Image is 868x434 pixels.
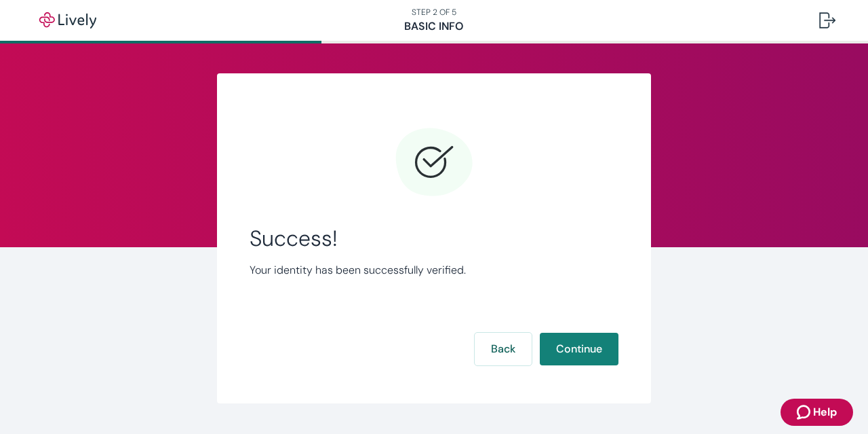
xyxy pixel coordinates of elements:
p: Your identity has been successfully verified. [250,262,618,278]
button: Back [475,333,532,365]
svg: Checkmark icon [393,122,475,204]
button: Continue [540,333,618,365]
span: Success! [250,225,618,251]
button: Zendesk support iconHelp [781,399,853,426]
span: Help [813,404,837,420]
svg: Zendesk support icon [797,404,813,420]
button: Log out [808,4,846,37]
img: Lively [30,12,106,29]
